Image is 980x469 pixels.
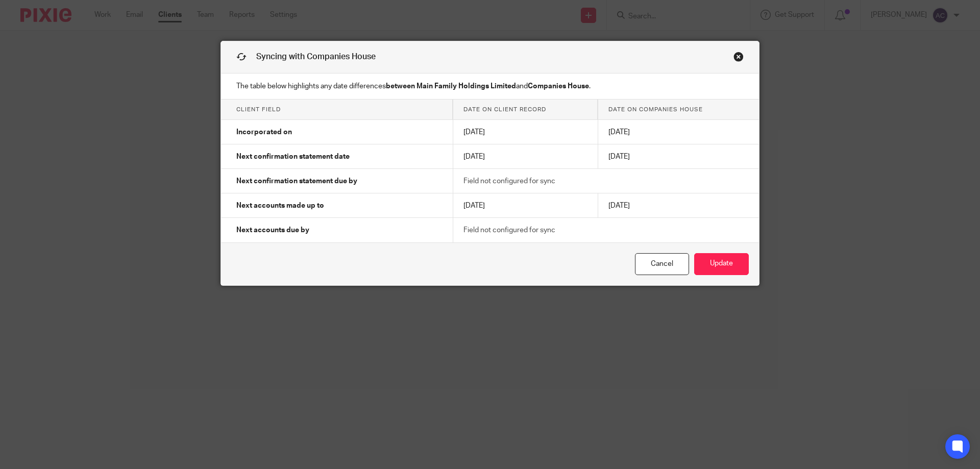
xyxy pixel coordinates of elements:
td: [DATE] [598,120,759,144]
span: Syncing with Companies House [256,53,376,61]
a: Cancel [635,253,689,275]
strong: Companies House [528,83,589,90]
th: Client field [221,100,453,120]
td: [DATE] [598,193,759,218]
strong: between Main Family Holdings Limited [386,83,516,90]
td: Next accounts made up to [221,193,453,218]
th: Date on client record [453,100,598,120]
td: Next confirmation statement date [221,144,453,169]
td: Incorporated on [221,120,453,144]
p: The table below highlights any date differences and . [221,73,759,100]
td: [DATE] [598,144,759,169]
td: Next accounts due by [221,218,453,242]
th: Date on Companies House [598,100,759,120]
td: [DATE] [453,144,598,169]
td: [DATE] [453,120,598,144]
td: Field not configured for sync [453,218,759,242]
a: Close this dialog window [733,52,744,65]
td: [DATE] [453,193,598,218]
button: Update [694,253,749,275]
td: Next confirmation statement due by [221,169,453,193]
td: Field not configured for sync [453,169,759,193]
